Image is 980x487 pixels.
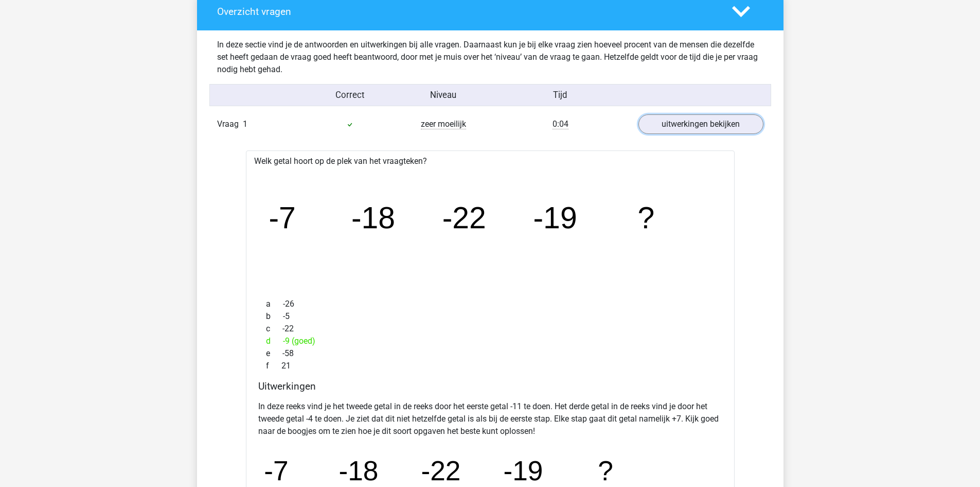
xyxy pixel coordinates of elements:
div: In deze sectie vind je de antwoorden en uitwerkingen bij alle vragen. Daarnaast kun je bij elke v... [209,39,771,76]
tspan: -7 [264,456,288,486]
div: -5 [258,310,722,323]
div: -58 [258,347,722,360]
div: -26 [258,298,722,310]
div: Correct [303,89,397,102]
span: c [266,323,282,335]
h4: Uitwerkingen [258,380,722,392]
div: Tijd [490,89,630,102]
tspan: -18 [351,201,395,236]
span: e [266,347,282,360]
span: f [266,360,281,372]
div: Niveau [397,89,490,102]
tspan: -18 [338,456,378,486]
div: -22 [258,323,722,335]
span: zeer moeilijk [421,119,466,129]
tspan: -19 [503,456,543,486]
span: b [266,310,283,323]
h4: Overzicht vragen [217,6,717,18]
p: In deze reeks vind je het tweede getal in de reeks door het eerste getal -11 te doen. Het derde g... [258,400,722,438]
span: d [266,335,283,347]
span: a [266,298,283,310]
span: 0:04 [553,119,568,129]
tspan: -19 [533,201,577,236]
span: Vraag [217,118,243,130]
tspan: ? [638,201,655,236]
tspan: -22 [421,456,460,486]
a: uitwerkingen bekijken [638,114,763,134]
div: -9 (goed) [258,335,722,347]
div: 21 [258,360,722,372]
span: 1 [243,119,247,129]
tspan: -22 [442,201,486,236]
tspan: ? [598,456,613,486]
tspan: -7 [269,201,296,236]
